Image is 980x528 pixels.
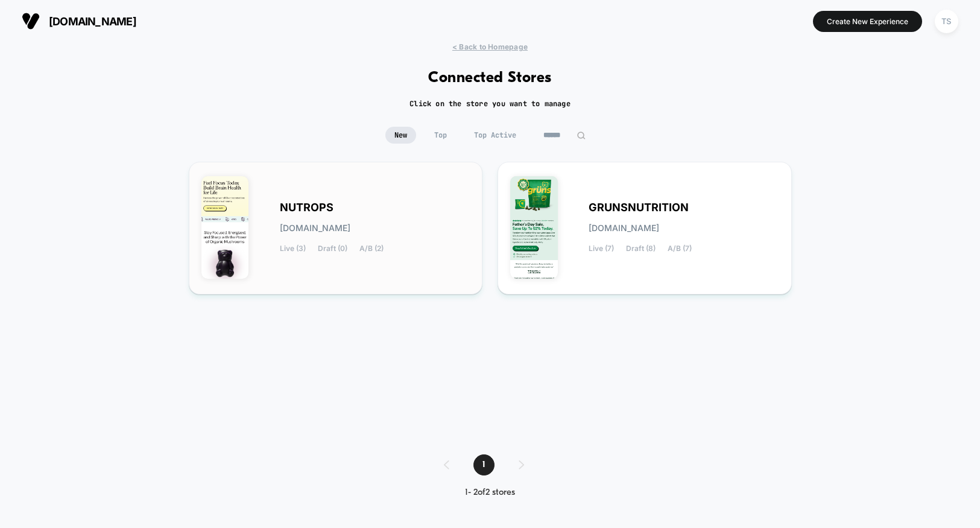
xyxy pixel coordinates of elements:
span: GRUNSNUTRITION [589,203,689,212]
span: < Back to Homepage [452,42,528,51]
button: [DOMAIN_NAME] [18,11,140,31]
span: 1 [473,454,495,476]
h2: Click on the store you want to manage [409,99,571,109]
span: New [385,127,416,144]
div: TS [935,10,958,33]
img: edit [577,131,586,140]
button: Create New Experience [813,11,922,32]
h1: Connected Stores [428,69,552,87]
span: [DOMAIN_NAME] [589,224,659,232]
span: Top Active [465,127,525,144]
span: Top [425,127,456,144]
span: Draft (8) [626,244,656,253]
span: [DOMAIN_NAME] [280,224,350,232]
div: 1 - 2 of 2 stores [432,488,548,498]
img: Visually logo [22,12,40,30]
span: A/B (2) [359,244,384,253]
span: [DOMAIN_NAME] [49,15,136,28]
button: TS [931,9,962,34]
span: Draft (0) [318,244,347,253]
span: Live (7) [589,244,614,253]
img: GRUNSNUTRITION [510,176,558,279]
span: NUTROPS [280,203,334,212]
img: NUTROPS [201,176,249,279]
span: A/B (7) [668,244,692,253]
span: Live (3) [280,244,306,253]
